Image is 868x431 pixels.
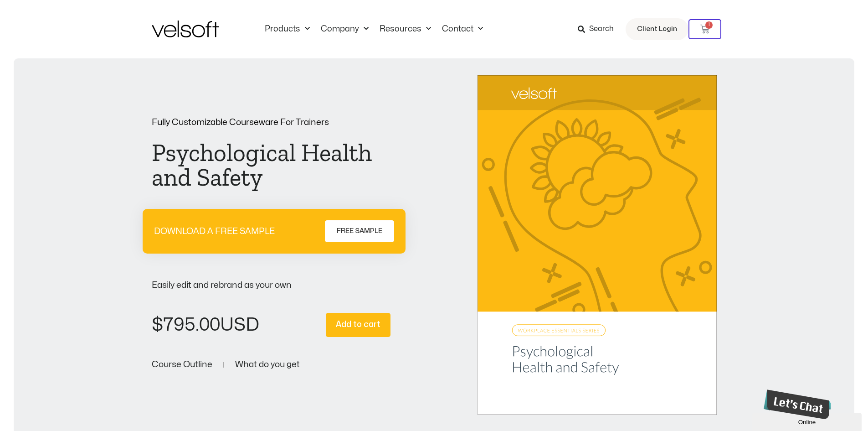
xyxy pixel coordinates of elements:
h1: Psychological Health and Safety [152,140,391,190]
a: What do you get [235,360,300,369]
a: 1 [688,19,721,39]
button: Add to cart [326,313,390,337]
a: Course Outline [152,360,212,369]
p: Easily edit and rebrand as your own [152,281,391,290]
span: $ [152,316,163,334]
iframe: chat widget [760,386,831,423]
span: Search [589,23,614,35]
a: ResourcesMenu Toggle [374,24,437,34]
p: Fully Customizable Courseware For Trainers [152,118,391,127]
a: FREE SAMPLE [325,220,394,242]
a: ContactMenu Toggle [437,24,488,34]
span: 1 [705,21,713,29]
nav: Menu [259,24,488,34]
bdi: 795.00 [152,316,220,334]
p: DOWNLOAD A FREE SAMPLE [154,227,275,236]
a: Search [578,21,620,37]
a: ProductsMenu Toggle [259,24,315,34]
img: Chat attention grabber [4,4,74,33]
iframe: chat widget [752,411,863,431]
a: CompanyMenu Toggle [315,24,374,34]
span: Client Login [637,23,677,35]
img: Second Product Image [478,75,717,415]
span: FREE SAMPLE [337,226,382,237]
img: Velsoft Training Materials [152,21,219,37]
a: Client Login [626,18,688,40]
